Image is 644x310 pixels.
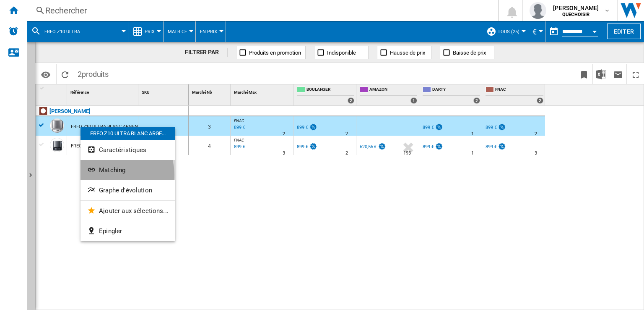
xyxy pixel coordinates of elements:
span: Epingler [99,227,122,235]
button: Ajouter aux sélections... [80,201,175,221]
div: FREO Z10 ULTRA BLANC ARGE... [80,127,175,140]
span: Ajouter aux sélections... [99,207,169,215]
span: Caractéristiques [99,146,146,154]
button: Caractéristiques [80,140,175,160]
span: Graphe d'évolution [99,187,152,194]
button: Graphe d'évolution [80,180,175,200]
button: Matching [80,160,175,180]
button: Epingler... [80,221,175,241]
span: Matching [99,166,125,174]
